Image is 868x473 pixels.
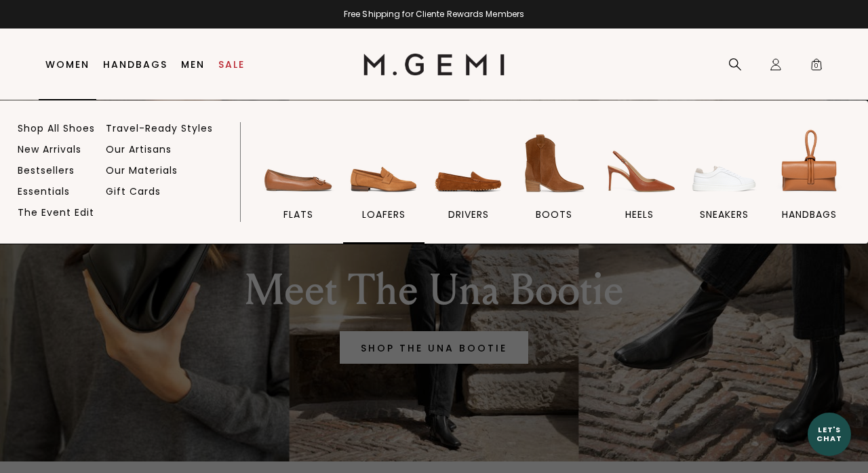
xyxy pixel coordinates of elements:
[18,143,81,155] a: New Arrivals
[625,208,654,221] span: heels
[260,126,336,202] img: flats
[536,208,572,221] span: BOOTS
[18,164,75,176] a: Bestsellers
[106,185,161,197] a: Gift Cards
[346,126,422,202] img: loafers
[516,126,592,202] img: BOOTS
[768,126,850,244] a: handbags
[363,54,505,75] img: M.Gemi
[601,126,677,202] img: heels
[218,59,245,70] a: Sale
[448,208,489,221] span: drivers
[106,164,178,176] a: Our Materials
[343,126,425,244] a: loafers
[45,59,90,70] a: Women
[431,126,507,202] img: drivers
[810,60,823,74] span: 0
[18,122,95,134] a: Shop All Shoes
[283,208,313,221] span: flats
[428,126,510,244] a: drivers
[18,185,70,197] a: Essentials
[700,208,749,221] span: sneakers
[782,208,837,221] span: handbags
[258,126,340,244] a: flats
[362,208,406,221] span: loafers
[808,425,851,442] div: Let's Chat
[598,126,680,244] a: heels
[106,143,172,155] a: Our Artisans
[772,126,848,202] img: handbags
[103,59,167,70] a: Handbags
[513,126,595,244] a: BOOTS
[686,126,762,202] img: sneakers
[18,206,94,219] a: The Event Edit
[106,122,213,134] a: Travel-Ready Styles
[684,126,766,244] a: sneakers
[181,59,205,70] a: Men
